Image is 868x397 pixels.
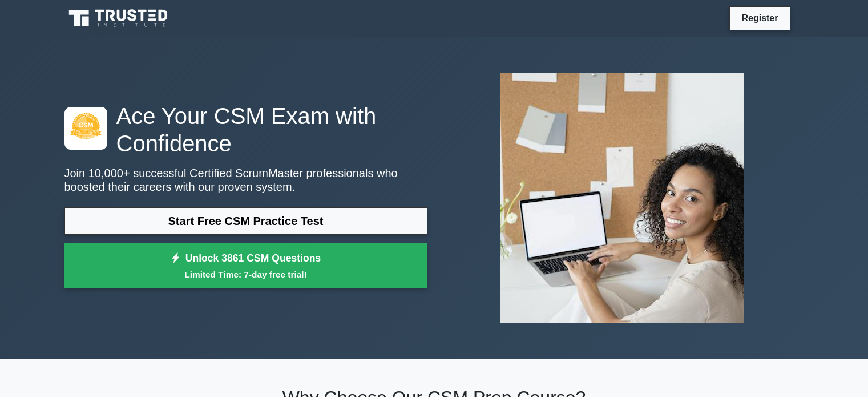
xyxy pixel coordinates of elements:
[734,11,785,25] a: Register
[79,268,413,281] small: Limited Time: 7-day free trial!
[64,102,427,157] h1: Ace Your CSM Exam with Confidence
[64,243,427,289] a: Unlock 3861 CSM QuestionsLimited Time: 7-day free trial!
[64,207,427,235] a: Start Free CSM Practice Test
[64,166,427,194] p: Join 10,000+ successful Certified ScrumMaster professionals who boosted their careers with our pr...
